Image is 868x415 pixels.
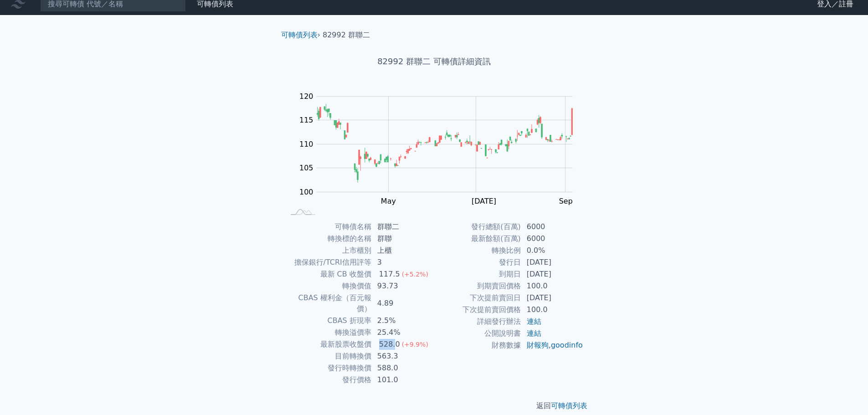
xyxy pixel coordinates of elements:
[521,280,584,292] td: 100.0
[434,221,521,233] td: 發行總額(百萬)
[527,329,541,338] a: 連結
[285,221,372,233] td: 可轉債名稱
[299,92,313,101] tspan: 120
[434,233,521,245] td: 最新餘額(百萬)
[274,55,595,68] h1: 82992 群聯二 可轉債詳細資訊
[521,221,584,233] td: 6000
[285,256,372,268] td: 擔保銀行/TCRI信用評等
[299,164,313,172] tspan: 105
[402,271,428,278] span: (+5.2%)
[372,350,434,362] td: 563.3
[822,371,868,415] iframe: Chat Widget
[285,338,372,350] td: 最新股票收盤價
[434,268,521,280] td: 到期日
[434,328,521,339] td: 公開說明書
[285,245,372,256] td: 上市櫃別
[299,140,313,149] tspan: 110
[434,304,521,316] td: 下次提前賣回價格
[527,341,549,349] a: 財報狗
[377,339,402,350] div: 528.0
[551,341,583,349] a: goodinfo
[521,245,584,256] td: 0.0%
[372,292,434,315] td: 4.89
[372,374,434,386] td: 101.0
[434,339,521,351] td: 財務數據
[521,292,584,304] td: [DATE]
[285,315,372,327] td: CBAS 折現率
[551,401,587,410] a: 可轉債列表
[372,256,434,268] td: 3
[377,269,402,280] div: 117.5
[285,350,372,362] td: 目前轉換價
[285,280,372,292] td: 轉換價值
[434,316,521,328] td: 詳細發行辦法
[372,221,434,233] td: 群聯二
[472,197,496,205] tspan: [DATE]
[299,116,313,124] tspan: 115
[372,233,434,245] td: 群聯
[372,280,434,292] td: 93.73
[521,304,584,316] td: 100.0
[521,339,584,351] td: ,
[285,233,372,245] td: 轉換標的名稱
[281,31,318,39] a: 可轉債列表
[521,268,584,280] td: [DATE]
[372,245,434,256] td: 上櫃
[372,327,434,338] td: 25.4%
[285,374,372,386] td: 發行價格
[434,280,521,292] td: 到期賣回價格
[295,92,586,205] g: Chart
[299,188,313,196] tspan: 100
[274,400,595,411] p: 返回
[559,197,573,205] tspan: Sep
[372,362,434,374] td: 588.0
[285,327,372,338] td: 轉換溢價率
[285,292,372,315] td: CBAS 權利金（百元報價）
[822,371,868,415] div: 聊天小工具
[402,341,428,348] span: (+9.9%)
[285,362,372,374] td: 發行時轉換價
[434,292,521,304] td: 下次提前賣回日
[527,317,541,326] a: 連結
[521,233,584,245] td: 6000
[372,315,434,327] td: 2.5%
[521,256,584,268] td: [DATE]
[434,245,521,256] td: 轉換比例
[434,256,521,268] td: 發行日
[381,197,396,205] tspan: May
[323,30,370,41] li: 82992 群聯二
[285,268,372,280] td: 最新 CB 收盤價
[281,30,320,41] li: ›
